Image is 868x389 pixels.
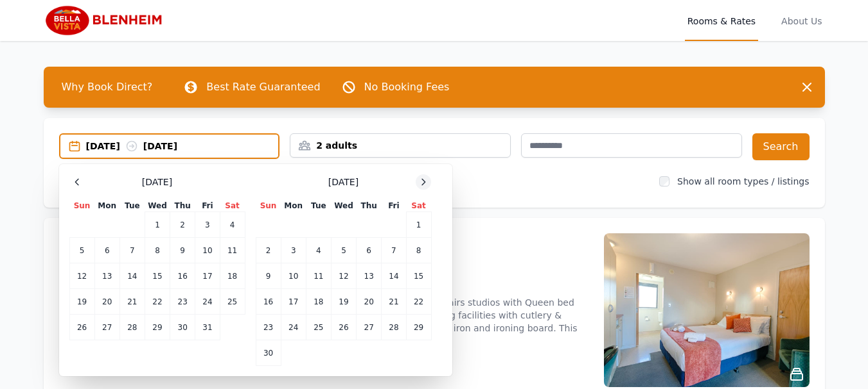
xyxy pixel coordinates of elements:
[357,200,382,212] th: Thu
[220,238,245,263] td: 11
[281,315,306,340] td: 24
[306,200,331,212] th: Tue
[170,212,195,238] td: 2
[69,315,94,340] td: 26
[145,289,170,315] td: 22
[44,5,167,36] img: Bella Vista Blenheim
[170,263,195,289] td: 16
[290,139,510,152] div: 2 adults
[170,289,195,315] td: 23
[195,212,220,238] td: 3
[94,263,120,289] td: 13
[331,315,356,340] td: 26
[364,79,450,95] p: No Booking Fees
[220,212,245,238] td: 4
[306,315,331,340] td: 25
[357,238,382,263] td: 6
[195,289,220,315] td: 24
[357,289,382,315] td: 20
[51,74,163,100] span: Why Book Direct?
[94,315,120,340] td: 27
[281,200,306,212] th: Mon
[331,289,356,315] td: 19
[256,315,281,340] td: 23
[170,238,195,263] td: 9
[406,315,431,340] td: 29
[145,212,170,238] td: 1
[256,289,281,315] td: 16
[357,315,382,340] td: 27
[328,176,359,188] span: [DATE]
[69,200,94,212] th: Sun
[120,200,145,212] th: Tue
[281,238,306,263] td: 3
[306,289,331,315] td: 18
[281,263,306,289] td: 10
[256,340,281,366] td: 30
[206,79,320,95] p: Best Rate Guaranteed
[406,289,431,315] td: 22
[331,263,356,289] td: 12
[406,212,431,238] td: 1
[86,140,279,153] div: [DATE] [DATE]
[256,238,281,263] td: 2
[406,263,431,289] td: 15
[195,315,220,340] td: 31
[120,289,145,315] td: 21
[331,200,356,212] th: Wed
[94,238,120,263] td: 6
[306,263,331,289] td: 11
[195,238,220,263] td: 10
[94,200,120,212] th: Mon
[142,176,172,188] span: [DATE]
[281,289,306,315] td: 17
[406,238,431,263] td: 8
[145,315,170,340] td: 29
[120,263,145,289] td: 14
[120,238,145,263] td: 7
[145,238,170,263] td: 8
[382,289,406,315] td: 21
[256,263,281,289] td: 9
[382,200,406,212] th: Fri
[170,315,195,340] td: 30
[220,263,245,289] td: 18
[120,315,145,340] td: 28
[195,200,220,212] th: Fri
[357,263,382,289] td: 13
[382,238,406,263] td: 7
[94,289,120,315] td: 20
[752,133,810,160] button: Search
[306,238,331,263] td: 4
[382,263,406,289] td: 14
[406,200,431,212] th: Sat
[220,289,245,315] td: 25
[170,200,195,212] th: Thu
[256,200,281,212] th: Sun
[69,238,94,263] td: 5
[331,238,356,263] td: 5
[145,200,170,212] th: Wed
[69,263,94,289] td: 12
[145,263,170,289] td: 15
[677,176,809,186] label: Show all room types / listings
[220,200,245,212] th: Sat
[69,289,94,315] td: 19
[195,263,220,289] td: 17
[382,315,406,340] td: 28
